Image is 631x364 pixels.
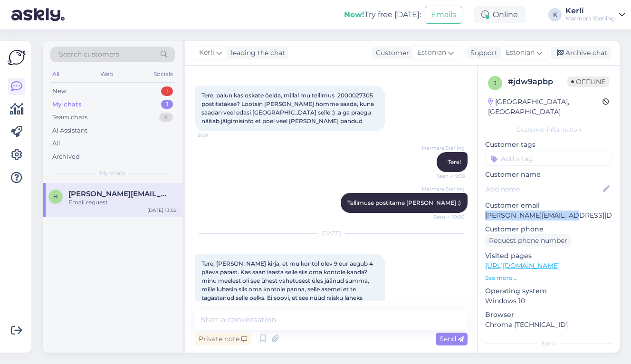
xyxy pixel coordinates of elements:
img: Askly Logo [8,48,26,67]
div: leading the chat [227,48,285,58]
span: Estonian [417,48,446,58]
div: 1 [161,86,173,96]
div: Team chats [52,113,87,122]
p: [PERSON_NAME][EMAIL_ADDRESS][DOMAIN_NAME] [485,211,612,220]
p: Customer email [485,201,612,211]
div: Request phone number [485,234,571,247]
input: Add name [486,184,601,194]
div: K [548,8,562,21]
div: All [52,139,60,148]
a: KerliMarmara Sterling [565,7,625,22]
a: [URL][DOMAIN_NAME] [485,261,560,270]
span: Kerli [199,48,214,58]
div: Kerli [565,7,615,15]
div: Private note [195,333,251,345]
p: Chrome [TECHNICAL_ID] [485,320,612,330]
div: Try free [DATE]: [344,9,421,20]
div: [DATE] 13:02 [147,207,177,214]
span: 9:00 [198,132,233,139]
span: Tere, palun kas oskate öelda, millal mu tellimus 2000027305 postitatakse? Lootsin [PERSON_NAME] h... [201,92,375,125]
span: My chats [100,169,125,177]
div: Archived [52,152,80,162]
div: All [50,68,61,80]
div: 1 [161,100,173,109]
div: New [52,86,67,96]
b: New! [344,10,364,19]
span: helen.eliste@gmail.com [68,190,167,198]
p: Operating system [485,286,612,296]
span: Tere, [PERSON_NAME] kirja, et mu kontol olev 9 eur aegub 4 päeva pärast. Kas saan laasta selle si... [201,260,374,301]
div: Customer information [485,125,612,134]
div: Socials [152,68,175,80]
button: Emails [425,6,462,24]
span: Send [440,335,464,343]
span: Search customers [59,49,119,59]
span: Tere! [448,158,461,165]
span: Marmara Sterling [422,144,465,152]
div: Marmara Sterling [565,15,615,22]
div: [GEOGRAPHIC_DATA], [GEOGRAPHIC_DATA] [488,97,602,117]
div: Online [474,6,526,23]
input: Add a tag [485,152,612,166]
p: Customer name [485,170,612,180]
p: Browser [485,310,612,320]
div: Support [467,48,497,58]
div: AI Assistant [52,126,87,135]
p: Customer phone [485,224,612,234]
span: Seen ✓ 9:58 [429,172,465,180]
p: Windows 10 [485,296,612,306]
span: Tellimuse postitame [PERSON_NAME] :) [347,199,461,206]
div: Customer [372,48,409,58]
span: Marmara Sterling [422,185,465,192]
div: 4 [159,113,173,122]
span: h [53,193,58,200]
div: Email request [68,198,177,207]
p: Customer tags [485,140,612,150]
span: Seen ✓ 10:00 [429,213,465,220]
div: # jdw9apbp [508,76,567,87]
div: Archive chat [551,47,611,59]
p: Visited pages [485,251,612,261]
p: See more ... [485,274,612,282]
span: Estonian [506,48,535,58]
div: [DATE] [195,229,468,238]
div: My chats [52,100,82,109]
span: Offline [567,77,609,87]
div: Web [98,68,115,80]
span: j [494,79,497,86]
div: Extra [485,339,612,348]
